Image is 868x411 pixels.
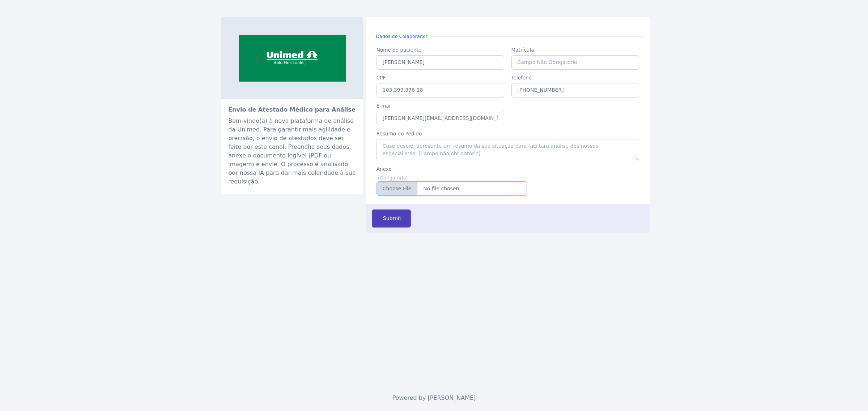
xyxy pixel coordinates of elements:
label: Nome do paciente [376,46,505,53]
small: Dados do Colaborador [373,33,430,40]
label: E-mail [376,102,505,109]
input: nome.sobrenome@empresa.com [376,111,505,125]
h2: Envio de Atestado Médico para Análise [228,106,356,114]
button: Submit [372,209,411,227]
input: Preencha aqui seu nome completo [376,55,505,70]
img: sistemaocemg.coop.br-unimed-bh-e-eleita-a-melhor-empresa-de-planos-de-saude-do-brasil-giro-2.png [221,17,363,99]
small: (Obrigatório) [378,175,408,181]
label: Anexo [376,165,527,173]
label: Matrícula [511,46,639,53]
label: Telefone [511,74,639,81]
label: Resumo do Pedido [376,130,639,137]
input: Campo Não Obrigatório [511,55,639,70]
span: Submit [382,215,401,222]
input: (00) 0 0000-0000 [511,83,639,98]
span: Powered by [PERSON_NAME] [392,394,476,401]
div: Bem-vindo(a) à nova plataforma de análise da Unimed. Para garantir mais agilidade e precisão, o e... [228,117,356,186]
input: Anexe-se aqui seu atestado (PDF ou Imagem) [376,181,527,196]
label: CPF [376,74,505,81]
input: 000.000.000-00 [376,83,505,98]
